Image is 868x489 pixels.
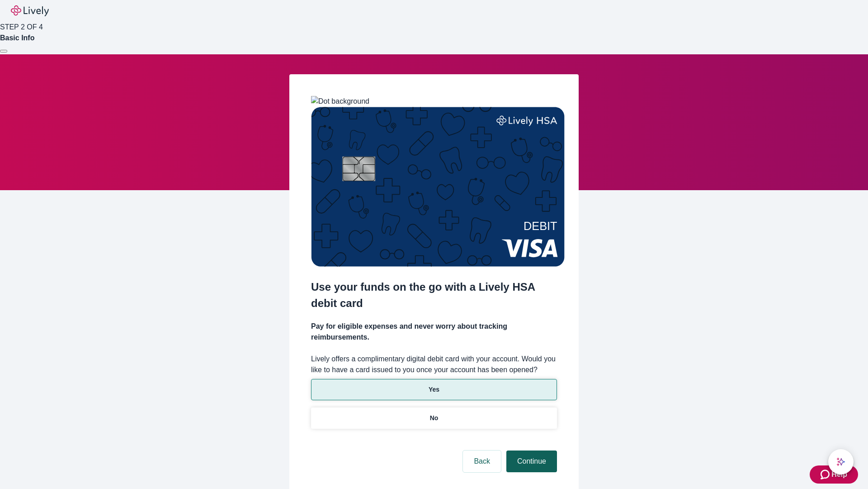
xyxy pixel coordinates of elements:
span: Help [831,469,847,480]
p: No [430,413,439,423]
button: Yes [311,379,557,400]
img: Lively [11,5,49,16]
h4: Pay for eligible expenses and never worry about tracking reimbursements. [311,321,557,343]
img: Dot background [311,96,369,107]
img: Debit card [311,107,565,267]
p: Yes [429,385,439,394]
button: No [311,407,557,429]
button: Zendesk support iconHelp [810,465,858,484]
button: Back [463,451,501,472]
svg: Lively AI Assistant [836,457,845,466]
button: Continue [506,451,557,472]
button: chat [828,449,854,475]
label: Lively offers a complimentary digital debit card with your account. Would you like to have a card... [311,354,557,375]
svg: Zendesk support icon [821,469,831,480]
h2: Use your funds on the go with a Lively HSA debit card [311,279,557,312]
